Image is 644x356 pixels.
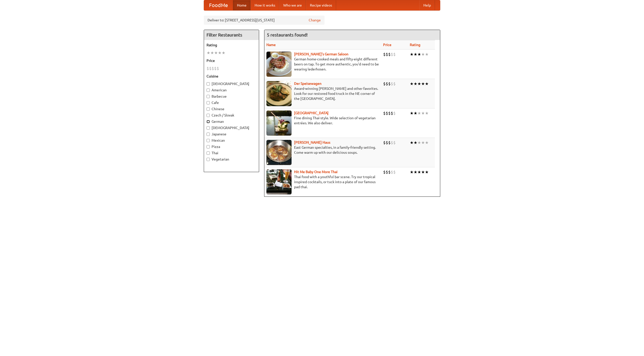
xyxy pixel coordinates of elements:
li: $ [386,140,388,145]
h5: Rating [207,43,256,48]
label: Cafe [207,100,256,105]
li: $ [383,110,386,116]
li: ★ [421,110,425,116]
input: Vegetarian [207,158,210,161]
li: $ [391,52,393,57]
li: $ [393,81,396,87]
a: Name [266,43,276,47]
input: [DEMOGRAPHIC_DATA] [207,82,210,86]
a: [GEOGRAPHIC_DATA] [294,111,329,115]
li: $ [383,169,386,175]
input: Chinese [207,107,210,111]
li: ★ [417,110,421,116]
li: ★ [410,81,414,87]
input: American [207,89,210,92]
li: $ [212,66,214,71]
p: Thai food with a youthful bar scene. Try our tropical inspired cocktails, or tuck into a plate of... [266,174,379,189]
h4: Filter Restaurants [204,30,259,40]
a: Who we are [279,0,306,10]
li: ★ [421,140,425,145]
li: ★ [414,110,417,116]
input: Pizza [207,145,210,148]
li: ★ [210,50,214,56]
li: ★ [414,52,417,57]
p: German home-cooked meals and fifty-eight different beers on tap. To get more authentic, you'd nee... [266,57,379,72]
label: Vegetarian [207,157,256,162]
a: [PERSON_NAME] Haus [294,140,330,144]
p: East German specialties, in a family-friendly setting. Come warm up with our delicious soups. [266,145,379,155]
li: $ [386,52,388,57]
li: ★ [421,81,425,87]
label: German [207,119,256,124]
a: Price [383,43,391,47]
li: ★ [417,52,421,57]
li: $ [386,81,388,87]
li: $ [391,169,393,175]
li: ★ [425,169,429,175]
a: Recipe videos [306,0,336,10]
a: Rating [410,43,420,47]
li: ★ [414,81,417,87]
li: ★ [414,140,417,145]
li: ★ [421,52,425,57]
li: ★ [410,140,414,145]
li: ★ [417,81,421,87]
a: Der Speisewagen [294,82,321,86]
li: $ [207,66,209,71]
li: ★ [414,169,417,175]
img: satay.jpg [266,110,292,136]
li: ★ [410,110,414,116]
h5: Cuisine [207,74,256,79]
li: ★ [410,52,414,57]
a: FoodMe [204,0,233,10]
label: [DEMOGRAPHIC_DATA] [207,125,256,130]
li: $ [391,110,393,116]
li: ★ [421,169,425,175]
li: ★ [425,52,429,57]
img: kohlhaus.jpg [266,140,292,165]
li: $ [386,169,388,175]
a: [PERSON_NAME]'s German Saloon [294,52,348,56]
li: $ [386,110,388,116]
ng-pluralize: 5 restaurants found! [267,32,308,37]
li: $ [393,52,396,57]
input: German [207,120,210,123]
li: $ [217,66,219,71]
li: $ [393,110,396,116]
li: $ [393,169,396,175]
label: Japanese [207,132,256,137]
h5: Price [207,58,256,63]
a: Hit Me Baby One More Thai [294,170,338,174]
img: babythai.jpg [266,169,292,194]
input: Czech / Slovak [207,114,210,117]
li: ★ [425,140,429,145]
li: $ [388,52,391,57]
li: $ [388,140,391,145]
li: $ [391,81,393,87]
li: $ [393,140,396,145]
li: ★ [218,50,222,56]
li: ★ [214,50,218,56]
li: $ [388,169,391,175]
img: speisewagen.jpg [266,81,292,106]
a: Help [419,0,435,10]
a: How it works [251,0,279,10]
a: Change [309,18,321,23]
label: Barbecue [207,94,256,99]
input: Barbecue [207,95,210,98]
img: esthers.jpg [266,52,292,77]
li: $ [383,52,386,57]
div: Deliver to: [STREET_ADDRESS][US_STATE] [204,16,325,25]
li: $ [383,81,386,87]
input: Japanese [207,133,210,136]
label: American [207,88,256,93]
input: Mexican [207,139,210,142]
li: $ [383,140,386,145]
li: ★ [222,50,225,56]
li: ★ [417,140,421,145]
label: Thai [207,150,256,155]
li: $ [391,140,393,145]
